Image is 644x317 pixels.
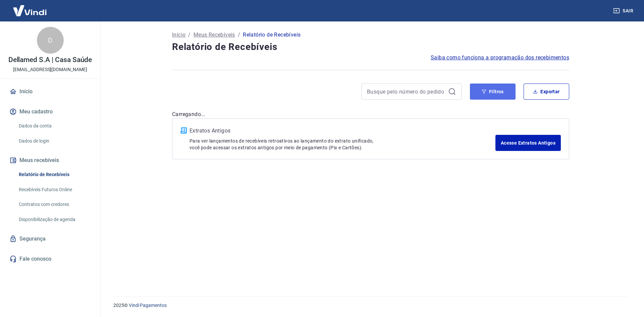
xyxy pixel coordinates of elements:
[172,31,185,39] a: Início
[190,127,495,135] p: Extratos Antigos
[470,84,516,100] button: Filtros
[180,127,187,134] img: ícone
[8,104,92,119] button: Meu cadastro
[194,31,235,39] a: Meus Recebíveis
[188,31,191,39] p: /
[524,84,569,100] button: Exportar
[8,0,52,21] img: Vindi
[113,302,628,309] p: 2025 ©
[16,134,92,148] a: Dados de login
[16,183,92,197] a: Recebíveis Futuros Online
[243,31,301,39] p: Relatório de Recebíveis
[16,119,92,133] a: Dados da conta
[172,110,569,118] p: Carregando...
[238,31,240,39] p: /
[129,303,167,308] a: Vindi Pagamentos
[16,213,92,226] a: Disponibilização de agenda
[431,54,569,62] a: Saiba como funciona a programação dos recebimentos
[16,198,92,211] a: Contratos com credores
[495,135,561,151] a: Acesse Extratos Antigos
[13,66,87,73] p: [EMAIL_ADDRESS][DOMAIN_NAME]
[8,56,92,63] p: Dellamed S.A | Casa Saúde
[8,231,92,246] a: Segurança
[612,5,636,17] button: Sair
[367,87,445,97] input: Busque pelo número do pedido
[16,168,92,181] a: Relatório de Recebíveis
[8,153,92,168] button: Meus recebíveis
[37,27,64,54] div: D
[172,40,569,54] h4: Relatório de Recebíveis
[8,252,92,266] a: Fale conosco
[8,84,92,99] a: Início
[190,138,495,151] p: Para ver lançamentos de recebíveis retroativos ao lançamento do extrato unificado, você pode aces...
